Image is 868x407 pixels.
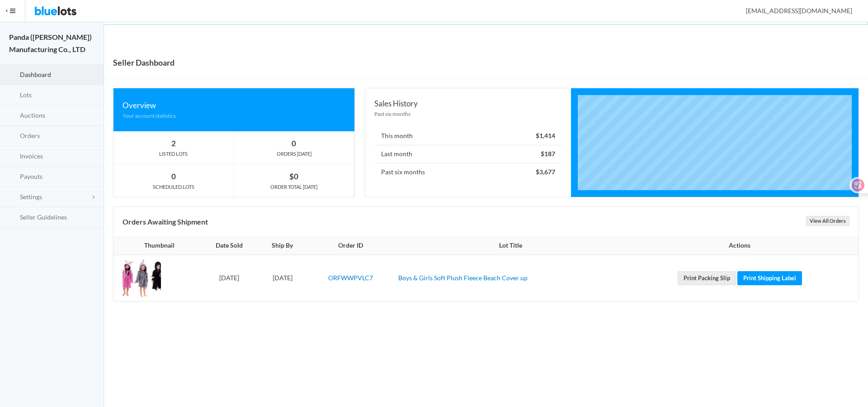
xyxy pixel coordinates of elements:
h1: Seller Dashboard [113,56,175,69]
a: Print Shipping Label [737,271,802,285]
td: [DATE] [200,255,259,301]
strong: $3,677 [536,168,555,176]
strong: $0 [289,172,298,181]
th: Date Sold [200,237,259,255]
th: Thumbnail [113,237,200,255]
span: Seller Guidelines [20,213,67,221]
div: Overview [123,99,345,111]
a: Boys & Girls Soft Plush Fleece Beach Cover up [398,274,528,282]
div: Your account statistics [123,111,345,120]
li: Past six months [374,163,561,181]
strong: 0 [171,172,176,181]
span: Dashboard [20,71,51,78]
div: ORDER TOTAL [DATE] [234,183,354,191]
span: [EMAIL_ADDRESS][DOMAIN_NAME] [736,7,852,14]
div: SCHEDULED LOTS [113,183,234,191]
th: Ship By [258,237,307,255]
strong: $187 [541,150,555,158]
a: Print Packing Slip [678,271,736,285]
div: ORDERS [DATE] [234,150,354,158]
li: This month [374,127,561,145]
div: Past six months [374,110,561,118]
td: [DATE] [258,255,307,301]
span: Settings [20,193,42,201]
li: Last month [374,145,561,163]
a: View All Orders [806,216,849,226]
span: Invoices [20,152,43,160]
strong: 0 [292,139,296,148]
div: LISTED LOTS [113,150,234,158]
span: Auctions [20,111,45,119]
div: Sales History [374,97,561,110]
th: Lot Title [395,237,626,255]
strong: Panda ([PERSON_NAME]) Manufacturing Co., LTD [9,33,92,53]
th: Actions [626,237,859,255]
span: Orders [20,132,40,139]
strong: 2 [171,139,176,148]
th: Order ID [307,237,395,255]
span: Payouts [20,172,42,180]
b: Orders Awaiting Shipment [123,217,208,226]
span: Lots [20,91,32,99]
strong: $1,414 [536,132,555,139]
a: ORFWWPVLC7 [328,274,373,282]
